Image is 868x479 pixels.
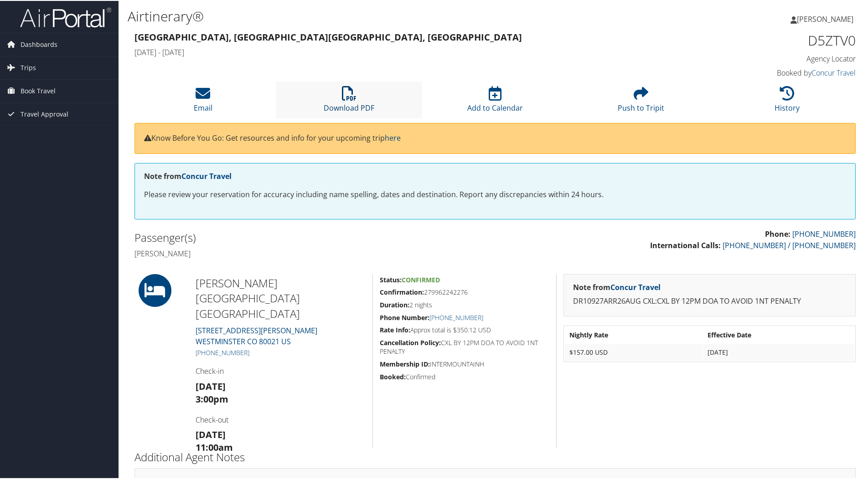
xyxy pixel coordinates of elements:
[380,337,549,355] h5: CXL BY 12PM DOA TO AVOID 1NT PENALTY
[380,275,402,283] strong: Status:
[686,30,856,49] h1: D5ZTV0
[181,170,232,180] a: Concur Travel
[144,132,846,143] p: Know Before You Go: Get resources and info for your upcoming trip
[797,13,853,23] span: [PERSON_NAME]
[380,359,549,368] h5: INTERMOUNTAINH
[134,229,488,245] h2: Passenger(s)
[21,56,36,78] span: Trips
[380,300,409,308] strong: Duration:
[402,275,440,283] span: Confirmed
[380,337,441,346] strong: Cancellation Policy:
[385,132,401,142] a: here
[380,325,549,334] h5: Approx total is $350.12 USD
[380,287,549,296] h5: 279962242276
[792,228,856,238] a: [PHONE_NUMBER]
[618,90,664,112] a: Push to Tripit
[380,372,406,380] strong: Booked:
[134,448,856,464] h2: Additional Agent Notes
[703,343,854,360] td: [DATE]
[21,102,68,125] span: Travel Approval
[196,379,226,392] strong: [DATE]
[134,248,488,258] h4: [PERSON_NAME]
[686,53,856,63] h4: Agency Locator
[20,6,111,27] img: airportal-logo.png
[128,6,618,25] h1: Airtinerary®
[134,46,672,56] h4: [DATE] - [DATE]
[429,312,483,321] a: [PHONE_NUMBER]
[144,188,846,200] p: Please review your reservation for accuracy including name spelling, dates and destination. Repor...
[196,392,228,404] strong: 3:00pm
[196,440,233,453] strong: 11:00am
[194,90,212,112] a: Email
[21,79,56,102] span: Book Travel
[467,90,523,112] a: Add to Calendar
[573,281,661,291] strong: Note from
[196,347,249,356] a: [PHONE_NUMBER]
[380,287,424,296] strong: Confirmation:
[610,281,661,291] a: Concur Travel
[196,428,226,440] strong: [DATE]
[196,325,317,346] a: [STREET_ADDRESS][PERSON_NAME]WESTMINSTER CO 80021 US
[380,325,410,333] strong: Rate Info:
[703,326,854,342] th: Effective Date
[765,228,790,238] strong: Phone:
[565,343,702,360] td: $157.00 USD
[196,275,366,321] h2: [PERSON_NAME][GEOGRAPHIC_DATA] [GEOGRAPHIC_DATA]
[144,170,232,180] strong: Note from
[196,414,366,424] h4: Check-out
[380,359,430,367] strong: Membership ID:
[380,300,549,309] h5: 2 nights
[134,30,522,42] strong: [GEOGRAPHIC_DATA], [GEOGRAPHIC_DATA] [GEOGRAPHIC_DATA], [GEOGRAPHIC_DATA]
[650,239,721,250] strong: International Calls:
[380,312,429,321] strong: Phone Number:
[775,90,800,112] a: History
[565,326,702,342] th: Nightly Rate
[21,32,57,55] span: Dashboards
[723,239,856,250] a: [PHONE_NUMBER] / [PHONE_NUMBER]
[324,90,374,112] a: Download PDF
[686,67,856,77] h4: Booked by
[811,67,856,77] a: Concur Travel
[380,372,549,381] h5: Confirmed
[573,295,846,306] p: DR10927ARR26AUG CXL:CXL BY 12PM DOA TO AVOID 1NT PENALTY
[790,5,863,32] a: [PERSON_NAME]
[196,365,366,375] h4: Check-in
